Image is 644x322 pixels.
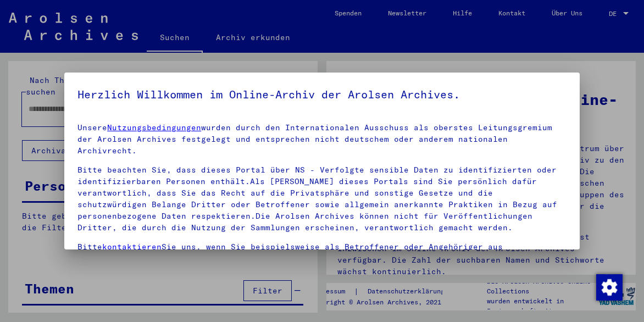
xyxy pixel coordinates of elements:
h5: Herzlich Willkommen im Online-Archiv der Arolsen Archives. [77,86,567,103]
a: Nutzungsbedingungen [107,123,201,132]
a: kontaktieren [102,242,162,252]
p: Bitte Sie uns, wenn Sie beispielsweise als Betroffener oder Angehöriger aus berechtigten Gründen ... [77,241,567,264]
p: Unsere wurden durch den Internationalen Ausschuss als oberstes Leitungsgremium der Arolsen Archiv... [77,122,567,157]
img: Zustimmung ändern [596,274,623,301]
p: Bitte beachten Sie, dass dieses Portal über NS - Verfolgte sensible Daten zu identifizierten oder... [77,164,567,234]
